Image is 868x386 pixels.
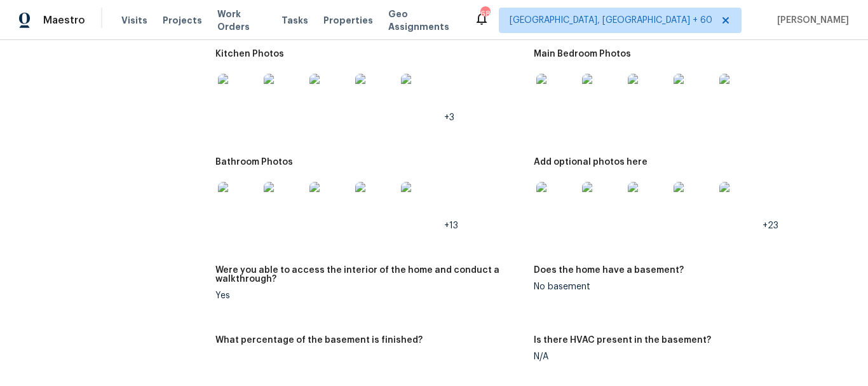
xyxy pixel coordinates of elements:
[215,50,284,59] h5: Kitchen Photos
[215,336,423,345] h5: What percentage of the basement is finished?
[480,8,489,20] div: 683
[215,158,293,167] h5: Bathroom Photos
[534,282,843,291] div: No basement
[510,14,712,27] span: [GEOGRAPHIC_DATA], [GEOGRAPHIC_DATA] + 60
[217,8,266,33] span: Work Orders
[444,113,454,122] span: +3
[121,14,147,27] span: Visits
[388,8,459,33] span: Geo Assignments
[215,291,524,300] div: Yes
[534,50,631,59] h5: Main Bedroom Photos
[215,266,524,284] h5: Were you able to access the interior of the home and conduct a walkthrough?
[163,14,202,27] span: Projects
[763,221,778,230] span: +23
[534,158,648,167] h5: Add optional photos here
[444,221,458,230] span: +13
[534,266,684,275] h5: Does the home have a basement?
[534,336,711,345] h5: Is there HVAC present in the basement?
[323,14,373,27] span: Properties
[534,352,843,361] div: N/A
[772,14,849,27] span: [PERSON_NAME]
[281,16,308,25] span: Tasks
[43,14,85,27] span: Maestro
